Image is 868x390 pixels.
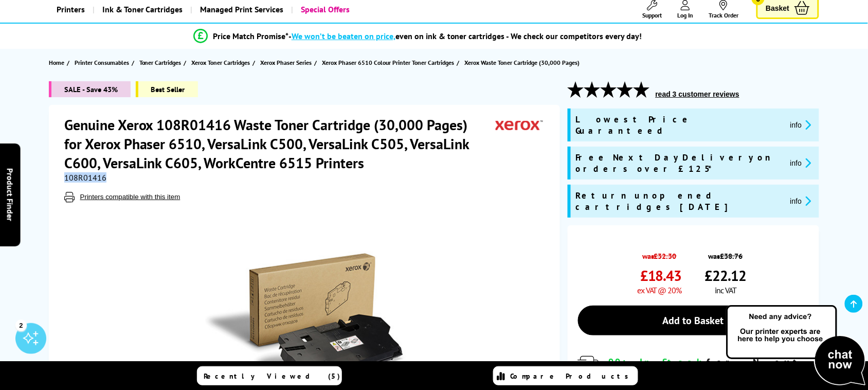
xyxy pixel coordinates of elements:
[787,157,815,169] button: promo-description
[637,285,682,295] span: ex VAT @ 20%
[15,320,27,331] div: 2
[139,57,182,68] span: Toner Cartridges
[654,251,677,261] strike: £32.30
[64,172,106,183] span: 108R01416
[64,115,496,172] h1: Genuine Xerox 108R01416 Waste Toner Cartridge (30,000 Pages) for Xerox Phaser 6510, VersaLink C50...
[715,285,737,295] span: inc VAT
[75,57,132,68] a: Printer Consumables
[705,246,747,261] span: was
[292,31,395,41] span: We won’t be beaten on price,
[637,246,682,261] span: was
[204,371,340,381] span: Recently Viewed (5)
[197,366,342,385] a: Recently Viewed (5)
[640,266,682,285] span: £18.43
[322,57,457,68] a: Xerox Phaser 6510 Colour Printer Toner Cartridges
[77,192,184,201] button: Printers compatible with this item
[261,57,312,68] span: Xerox Phaser Series
[496,115,543,134] img: Xerox
[724,304,868,388] img: Open Live Chat window
[705,266,747,285] span: £22.12
[136,81,198,97] span: Best Seller
[5,169,15,222] span: Product Finder
[288,31,642,41] div: - even on ink & toner cartridges - We check our competitors every day!
[493,366,638,385] a: Compare Products
[642,11,662,19] span: Support
[576,190,782,212] span: Return unopened cartridges [DATE]
[653,90,743,99] button: read 3 customer reviews
[576,152,782,174] span: Free Next Day Delivery on orders over £125*
[192,57,250,68] span: Xerox Toner Cartridges
[322,57,455,68] span: Xerox Phaser 6510 Colour Printer Toner Cartridges
[213,31,288,41] span: Price Match Promise*
[766,1,789,15] span: Basket
[49,57,67,68] a: Home
[75,57,129,68] span: Printer Consumables
[139,57,184,68] a: Toner Cartridges
[578,306,809,335] a: Add to Basket
[510,371,635,381] span: Compare Products
[720,251,743,261] strike: £38.76
[609,356,809,380] div: for Next Day Delivery
[465,57,580,68] span: Xerox Waste Toner Cartridge (30,000 Pages)
[465,57,583,68] a: Xerox Waste Toner Cartridge (30,000 Pages)
[28,27,808,45] li: modal_Promise
[49,81,131,97] span: SALE - Save 43%
[787,195,815,207] button: promo-description
[677,11,693,19] span: Log In
[609,356,707,368] span: 99+ In Stock
[787,119,815,131] button: promo-description
[261,57,315,68] a: Xerox Phaser Series
[49,57,64,68] span: Home
[576,114,782,136] span: Lowest Price Guaranteed
[192,57,253,68] a: Xerox Toner Cartridges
